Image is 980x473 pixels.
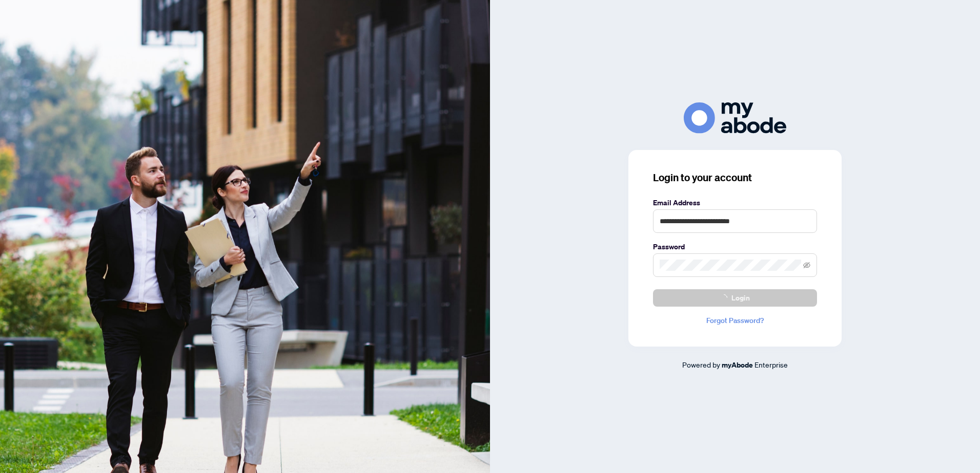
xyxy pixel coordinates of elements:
[653,197,817,208] label: Email Address
[653,315,817,326] a: Forgot Password?
[684,102,786,134] img: ma-logo
[722,359,753,371] a: myAbode
[803,262,810,269] span: eye-invisible
[754,360,788,369] span: Enterprise
[682,360,720,369] span: Powered by
[653,289,817,307] button: Login
[653,170,817,185] h3: Login to your account
[653,241,817,252] label: Password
